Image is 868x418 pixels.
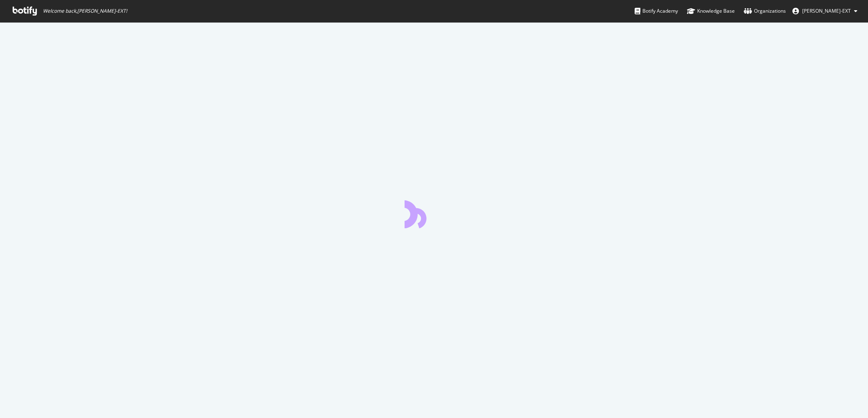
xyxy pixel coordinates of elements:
button: [PERSON_NAME]-EXT [786,4,864,18]
div: Organizations [744,7,786,15]
span: Eric DIALLO-EXT [802,7,851,14]
div: animation [405,199,463,228]
div: Botify Academy [635,7,678,15]
span: Welcome back, [PERSON_NAME]-EXT ! [43,8,127,14]
div: Knowledge Base [687,7,735,15]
